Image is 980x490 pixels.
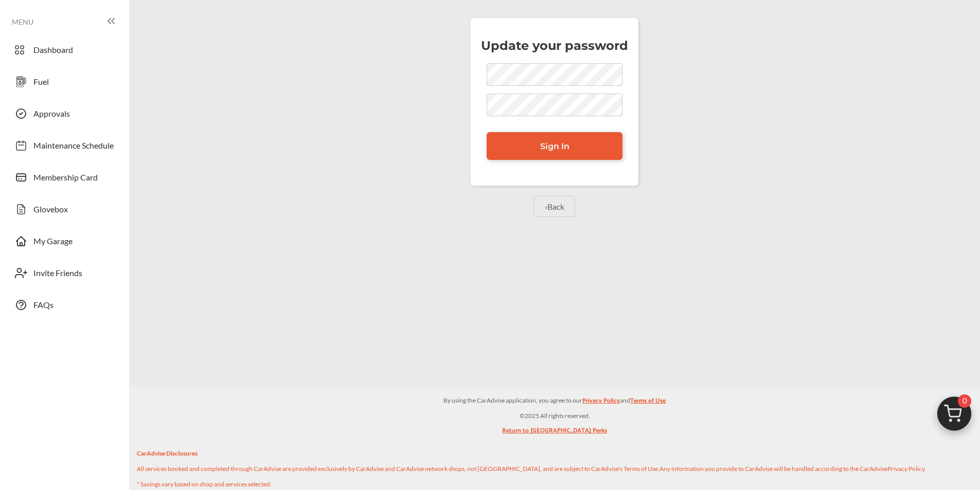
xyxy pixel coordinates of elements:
a: Invite Friends [9,260,119,286]
p: Update your password [481,41,628,51]
span: MENU [12,18,33,26]
a: Privacy Policy [887,465,924,478]
a: Fuel [9,68,119,95]
p: By using the CarAdvise application, you agree to our and [129,396,980,406]
a: Glovebox [9,196,119,223]
a: FAQs [9,292,119,318]
a: Maintenance Schedule [9,132,119,159]
span: My Garage [33,236,73,249]
span: Fuel [33,77,49,90]
img: cart_icon.3d0951e8.svg [930,392,979,441]
span: Invite Friends [33,268,82,281]
a: Approvals [9,100,119,127]
span: 0 [958,394,971,408]
a: Terms of Use [630,396,666,411]
a: Terms of Use. [623,465,660,478]
a: Dashboard [9,37,119,63]
a: ‹Back [534,196,575,217]
a: Privacy Policy [582,396,620,411]
span: Maintenance Schedule [33,140,114,154]
a: Sign In [487,132,622,160]
span: Approvals [33,108,70,122]
span: FAQs [33,300,54,313]
a: My Garage [9,228,119,255]
span: Membership Card [33,172,98,186]
a: Return to [GEOGRAPHIC_DATA] Perks [502,426,607,441]
span: Glovebox [33,204,68,217]
span: Dashboard [33,45,73,58]
span: Sign In [540,141,569,151]
strong: CarAdvise Disclosures [137,449,198,457]
a: Membership Card [9,164,119,191]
